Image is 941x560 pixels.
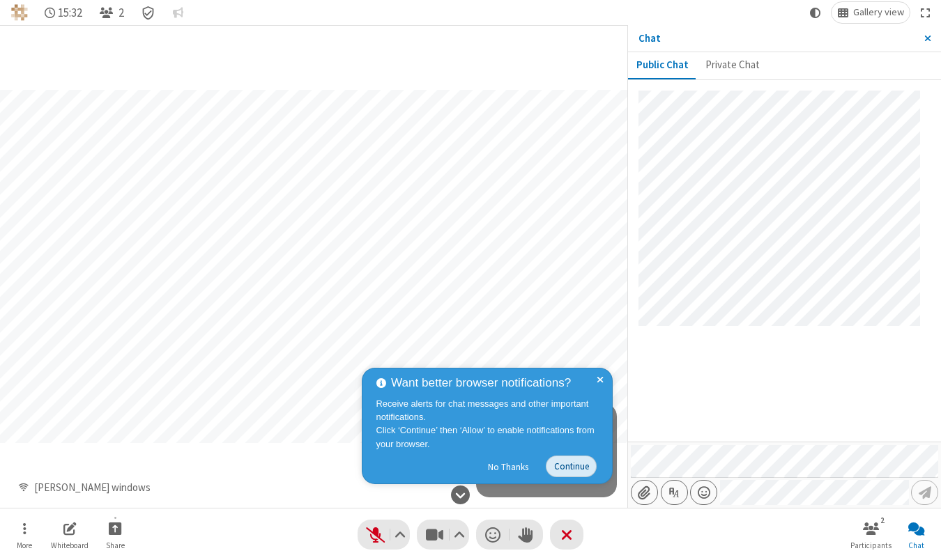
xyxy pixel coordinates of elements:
button: Audio settings [391,520,410,550]
div: Meeting details Encryption enabled [135,2,162,23]
button: Conversation [167,2,189,23]
button: Show formatting [661,480,688,505]
div: Timer [39,2,89,23]
button: Close sidebar [914,25,941,52]
div: 2 [877,514,889,527]
span: Gallery view [853,7,904,18]
img: jay-testing [11,4,28,21]
button: Public Chat [628,52,697,79]
button: Private Chat [697,52,768,79]
span: Share [106,541,125,550]
button: Using system theme [804,2,827,23]
button: Fullscreen [915,2,936,23]
button: Video setting [450,520,469,550]
p: Chat [638,31,914,47]
button: Unmute (⌘+Shift+A) [358,520,410,550]
button: Open menu [3,515,45,554]
button: Open participant list [850,515,892,554]
button: Open shared whiteboard [49,515,91,554]
button: No Thanks [481,456,536,478]
button: Close chat [896,515,938,554]
button: Start sharing [94,515,136,554]
button: Open menu [690,480,717,505]
span: More [17,541,32,550]
div: Receive alerts for chat messages and other important notifications. Click ‘Continue’ then ‘Allow’... [376,397,602,451]
span: Chat [908,541,924,550]
button: Raise hand [510,520,543,550]
button: Open participant list [93,2,130,23]
span: Participants [850,541,892,550]
button: Continue [546,456,597,477]
button: Send a reaction [476,520,510,550]
div: [PERSON_NAME] windows [29,480,155,496]
button: Send message [911,480,938,505]
span: 2 [118,6,124,20]
button: Leave meeting [550,520,583,550]
span: 15:32 [58,6,82,20]
span: Want better browser notifications? [391,374,571,392]
button: Change layout [832,2,910,23]
button: Stop video (⌘+Shift+V) [417,520,469,550]
span: Whiteboard [51,541,89,550]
